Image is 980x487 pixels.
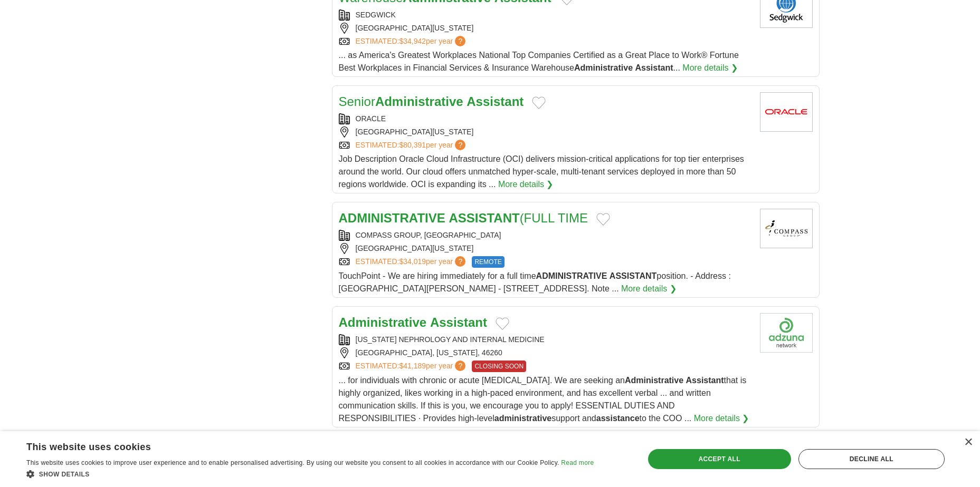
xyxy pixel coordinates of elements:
span: Job Description Oracle Cloud Infrastructure (OCI) delivers mission-critical applications for top ... [339,154,744,189]
span: ? [455,140,465,150]
a: More details ❯ [694,412,749,425]
strong: ADMINISTRATIVE [536,271,607,280]
a: SeniorAdministrative Assistant [339,94,524,109]
img: Oracle logo [760,92,813,132]
div: [GEOGRAPHIC_DATA][US_STATE] [339,23,751,34]
strong: Assistant [430,315,487,329]
div: Show details [26,469,594,479]
strong: ASSISTANT [449,211,519,225]
strong: Administrative [574,63,633,72]
strong: Administrative [339,315,427,329]
span: ... for individuals with chronic or acute [MEDICAL_DATA]. We are seeking an that is highly organi... [339,376,747,423]
a: COMPASS GROUP, [GEOGRAPHIC_DATA] [356,231,501,239]
a: ESTIMATED:$34,942per year? [356,36,468,47]
span: ? [455,361,465,371]
button: Add to favorite jobs [596,213,610,226]
strong: ADMINISTRATIVE [339,211,445,225]
div: [GEOGRAPHIC_DATA][US_STATE] [339,126,751,138]
strong: assistance [596,414,640,423]
div: [US_STATE] NEPHROLOGY AND INTERNAL MEDICINE [339,334,751,345]
strong: Assistant [635,63,673,72]
div: Close [964,439,972,446]
span: $80,391 [399,141,426,149]
div: This website uses cookies [26,437,567,453]
a: ESTIMATED:$41,189per year? [356,361,468,372]
a: More details ❯ [621,283,677,295]
span: ? [455,256,465,267]
a: ESTIMATED:$80,391per year? [356,140,468,151]
span: $34,019 [399,257,426,266]
span: TouchPoint - We are hiring immediately for a full time position. - Address : [GEOGRAPHIC_DATA][PE... [339,271,731,293]
strong: Assistant [467,94,524,109]
a: SEDGWICK [356,11,396,19]
span: $34,942 [399,37,426,45]
span: REMOTE [472,256,504,268]
span: This website uses cookies to improve user experience and to enable personalised advertising. By u... [26,459,559,466]
div: [GEOGRAPHIC_DATA], [US_STATE], 46260 [339,347,751,358]
a: ESTIMATED:$34,019per year? [356,256,468,268]
div: [GEOGRAPHIC_DATA][US_STATE] [339,243,751,254]
img: Compass Group, North America logo [760,209,813,248]
a: ADMINISTRATIVE ASSISTANT(FULL TIME [339,211,588,225]
a: ORACLE [356,114,386,123]
strong: administrative [494,414,551,423]
button: Add to favorite jobs [532,96,546,109]
img: Company logo [760,313,813,353]
button: Add to favorite jobs [496,317,509,330]
strong: Assistant [686,376,724,385]
span: ... as America's Greatest Workplaces National Top Companies Certified as a Great Place to Work® F... [339,51,739,72]
a: More details ❯ [498,178,554,191]
a: More details ❯ [682,62,738,74]
span: $41,189 [399,362,426,370]
span: Show details [39,471,90,478]
strong: Administrative [375,94,463,109]
div: Decline all [798,449,945,469]
a: Read more, opens a new window [561,459,594,466]
strong: Administrative [625,376,683,385]
div: Accept all [648,449,791,469]
strong: ASSISTANT [610,271,656,280]
span: ? [455,36,465,46]
a: Administrative Assistant [339,315,487,329]
span: CLOSING SOON [472,361,526,372]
